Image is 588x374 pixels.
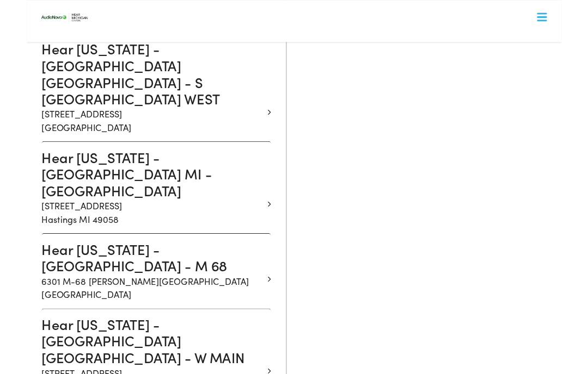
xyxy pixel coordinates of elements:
p: [STREET_ADDRESS] Hastings MI 49058 [16,219,260,248]
h3: Hear [US_STATE] - [GEOGRAPHIC_DATA] [GEOGRAPHIC_DATA] - S [GEOGRAPHIC_DATA] WEST [16,44,260,117]
h3: Hear [US_STATE] - [GEOGRAPHIC_DATA] MI - [GEOGRAPHIC_DATA] [16,164,260,219]
a: Hear [US_STATE] - [GEOGRAPHIC_DATA] [GEOGRAPHIC_DATA] - S [GEOGRAPHIC_DATA] WEST [STREET_ADDRESS]... [16,44,260,146]
a: Hear [US_STATE] - [GEOGRAPHIC_DATA] - M 68 6301 M-68 [PERSON_NAME][GEOGRAPHIC_DATA][GEOGRAPHIC_DATA] [16,265,260,331]
p: 6301 M-68 [PERSON_NAME][GEOGRAPHIC_DATA] [GEOGRAPHIC_DATA] [16,301,260,331]
p: [STREET_ADDRESS] [GEOGRAPHIC_DATA] [16,117,260,147]
a: Hear [US_STATE] - [GEOGRAPHIC_DATA] MI - [GEOGRAPHIC_DATA] [STREET_ADDRESS]Hastings MI 49058 [16,164,260,248]
h3: Hear [US_STATE] - [GEOGRAPHIC_DATA] - M 68 [16,265,260,301]
a: What We Offer [20,43,577,77]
